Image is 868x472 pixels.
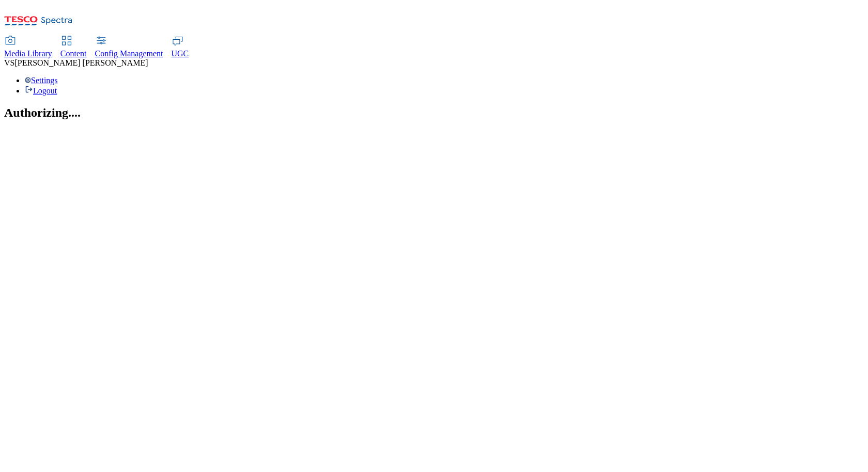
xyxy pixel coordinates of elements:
a: Logout [25,86,57,95]
a: Settings [25,76,58,85]
a: Media Library [4,37,52,58]
span: Media Library [4,49,52,58]
a: UGC [172,37,189,58]
h2: Authorizing.... [4,106,864,120]
a: Content [60,37,87,58]
span: [PERSON_NAME] [PERSON_NAME] [14,58,148,67]
span: Config Management [95,49,163,58]
span: UGC [172,49,189,58]
span: Content [60,49,87,58]
a: Config Management [95,37,163,58]
span: VS [4,58,14,67]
